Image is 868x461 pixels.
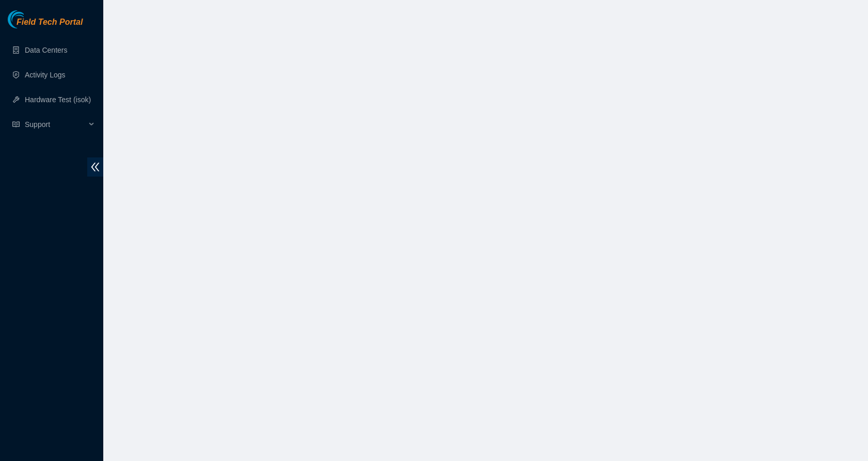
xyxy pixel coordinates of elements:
[25,96,91,104] a: Hardware Test (isok)
[8,10,52,28] img: Akamai Technologies
[25,114,86,135] span: Support
[25,46,67,54] a: Data Centers
[17,18,83,27] span: Field Tech Portal
[12,121,20,128] span: read
[25,71,66,79] a: Activity Logs
[87,157,103,177] span: double-left
[8,19,83,32] a: Akamai TechnologiesField Tech Portal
